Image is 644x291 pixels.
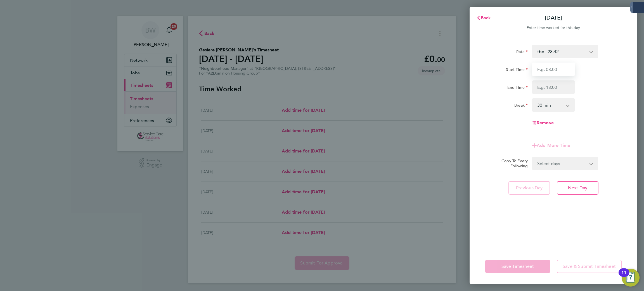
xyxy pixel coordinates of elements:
span: Back [481,15,491,20]
button: Back [471,12,497,23]
div: Enter time worked for this day. [470,25,637,31]
input: E.g. 18:00 [532,80,575,94]
span: Next Day [568,185,587,191]
label: Start Time [506,67,528,74]
label: Break [514,103,528,109]
input: E.g. 08:00 [532,63,575,76]
button: Open Resource Center, 11 new notifications [622,269,640,287]
span: Remove [537,120,554,125]
label: End Time [507,85,528,92]
label: Copy To Every Following [497,158,528,168]
button: Remove [532,121,554,125]
button: Next Day [557,181,598,195]
label: Rate [516,49,528,56]
div: 11 [621,273,626,280]
p: [DATE] [545,14,562,22]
